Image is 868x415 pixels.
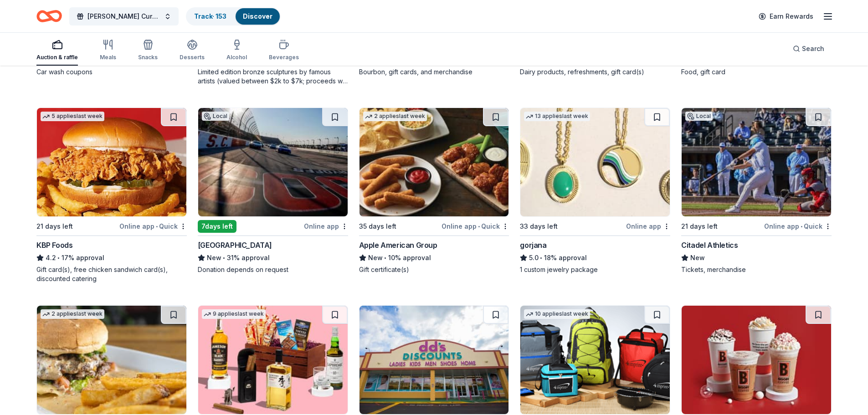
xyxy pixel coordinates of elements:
div: 10 applies last week [524,309,590,319]
img: Image for gorjana [520,108,670,216]
div: Beverages [269,54,299,61]
div: Snacks [138,54,158,61]
span: • [57,254,60,261]
div: 17% approval [36,252,187,263]
div: 9 applies last week [202,309,266,319]
div: Tickets, merchandise [681,265,832,274]
div: Auction & raffle [36,54,78,61]
span: [PERSON_NAME] Cure Golf Tournament [87,11,160,22]
div: 35 days left [359,221,396,232]
span: • [540,254,543,261]
div: Food, gift card [681,67,832,77]
div: Online app Quick [764,220,832,232]
div: Bourbon, gift cards, and merchandise [359,67,509,77]
img: Image for KBP Foods [37,108,186,216]
div: Limited edition bronze sculptures by famous artists (valued between $2k to $7k; proceeds will spl... [198,67,348,86]
div: Meals [100,54,116,61]
div: Gift card(s), free chicken sandwich card(s), discounted catering [36,265,187,283]
span: • [223,254,225,261]
img: Image for 4imprint [520,306,670,414]
span: New [690,252,705,263]
div: Citadel Athletics [681,240,738,251]
div: Online app [626,220,670,232]
div: 5 applies last week [41,112,104,121]
img: Image for Apple American Group [360,108,509,216]
span: • [801,223,802,230]
button: Snacks [138,36,158,66]
div: 7 days left [198,220,236,233]
div: 10% approval [359,252,509,263]
div: Online app [304,220,348,232]
div: [GEOGRAPHIC_DATA] [198,240,272,251]
div: Local [202,112,229,121]
span: New [207,252,221,263]
div: Donation depends on request [198,265,348,274]
div: 2 applies last week [41,309,104,319]
span: 4.2 [46,252,56,263]
span: • [384,254,386,261]
div: 2 applies last week [363,112,427,121]
div: KBP Foods [36,240,72,251]
img: Image for Carolina Ale House [37,306,186,414]
img: Image for Citadel Athletics [682,108,831,216]
img: Image for Darlington Raceway [198,108,348,216]
div: 33 days left [520,221,558,232]
button: Alcohol [226,36,247,66]
div: Dairy products, refreshments, gift card(s) [520,67,670,77]
a: Home [36,5,62,27]
a: Image for KBP Foods5 applieslast week21 days leftOnline app•QuickKBP Foods4.2•17% approvalGift ca... [36,108,187,283]
a: Image for gorjana13 applieslast week33 days leftOnline appgorjana5.0•18% approval1 custom jewelry... [520,108,670,274]
div: Car wash coupons [36,67,187,77]
span: • [156,223,158,230]
span: • [478,223,480,230]
img: Image for The BroBasket [198,306,348,414]
div: 21 days left [681,221,718,232]
div: Alcohol [226,54,247,61]
img: Image for dd's DISCOUNTS [360,306,509,414]
div: Local [685,112,713,121]
button: Meals [100,36,116,66]
img: Image for BIGGBY COFFEE [682,306,831,414]
div: Gift certificate(s) [359,265,509,274]
a: Discover [243,12,272,20]
div: Online app Quick [442,220,509,232]
span: New [368,252,383,263]
a: Track· 153 [194,12,226,20]
button: Search [786,40,832,58]
button: [PERSON_NAME] Cure Golf Tournament [69,7,179,26]
div: 1 custom jewelry package [520,265,670,274]
a: Earn Rewards [753,8,819,25]
button: Track· 153Discover [186,7,281,26]
div: Online app Quick [119,220,187,232]
span: 5.0 [529,252,539,263]
a: Image for Darlington RacewayLocal7days leftOnline app[GEOGRAPHIC_DATA]New•31% approvalDonation de... [198,108,348,274]
button: Beverages [269,36,299,66]
a: Image for Citadel AthleticsLocal21 days leftOnline app•QuickCitadel AthleticsNewTickets, merchandise [681,108,832,274]
div: Apple American Group [359,240,437,251]
a: Image for Apple American Group2 applieslast week35 days leftOnline app•QuickApple American GroupN... [359,108,509,274]
div: 31% approval [198,252,348,263]
button: Auction & raffle [36,36,78,66]
div: 21 days left [36,221,73,232]
button: Desserts [180,36,205,66]
div: gorjana [520,240,546,251]
div: 13 applies last week [524,112,590,121]
div: Desserts [180,54,205,61]
span: Search [802,43,824,54]
div: 18% approval [520,252,670,263]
